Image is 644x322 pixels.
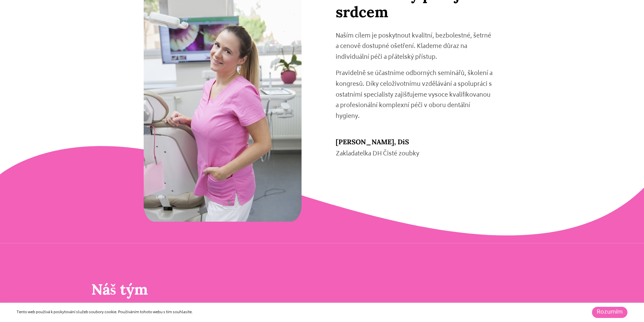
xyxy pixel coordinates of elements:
span: ravidelně se účastníme odborných seminářů, školení a kongresů. Díky celoživotnímu vzdělávání a sp... [336,69,493,121]
h5: [PERSON_NAME], DiS [336,138,494,146]
div: Tento web používá k poskytování služeb soubory cookie. Používáním tohoto webu s tím souhlasíte. [17,309,444,316]
p: Zakladatelka DH Čisté zoubky [336,149,494,160]
span: P [336,69,339,79]
h2: Náš tým [91,280,553,298]
a: Rozumím [592,307,627,318]
span: Naším cílem je poskytnout kvalitní, bezbolestné, šetrné a cenově dostupné ošetření. Klademe důraz... [336,31,491,63]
